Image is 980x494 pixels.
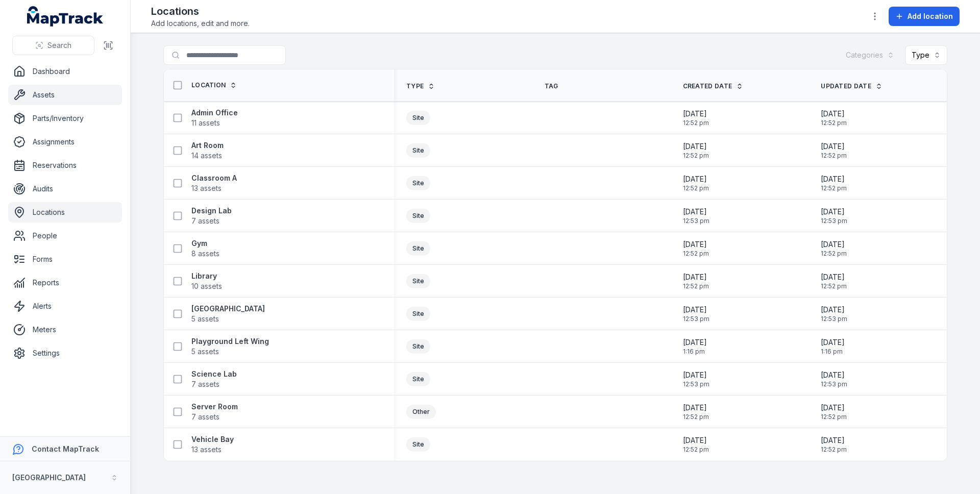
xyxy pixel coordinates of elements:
[545,82,558,90] span: Tag
[191,336,269,347] strong: Playground Left Wing
[191,206,232,226] a: Design Lab7 assets
[191,183,222,193] span: 13 assets
[683,239,709,250] span: [DATE]
[191,173,237,183] strong: Classroom A
[905,45,947,65] button: Type
[683,207,709,217] span: [DATE]
[683,82,732,90] span: Created Date
[683,141,709,160] time: 15/10/2025, 12:52:48 pm
[191,216,219,226] span: 7 assets
[821,305,847,323] time: 15/10/2025, 12:53:01 pm
[821,446,847,454] span: 12:52 pm
[683,174,709,192] time: 15/10/2025, 12:52:35 pm
[8,343,122,363] a: Settings
[821,82,883,90] a: Updated Date
[27,6,104,27] a: MapTrack
[191,81,237,89] a: Location
[151,18,250,29] span: Add locations, edit and more.
[8,132,122,152] a: Assignments
[683,272,709,282] span: [DATE]
[821,207,847,225] time: 15/10/2025, 12:53:05 pm
[683,380,709,388] span: 12:53 pm
[821,174,847,184] span: [DATE]
[683,250,709,258] span: 12:52 pm
[191,444,222,455] span: 13 assets
[406,176,430,190] div: Site
[47,40,71,51] span: Search
[683,305,709,315] span: [DATE]
[821,119,847,127] span: 12:52 pm
[8,61,122,82] a: Dashboard
[191,108,238,128] a: Admin Office11 assets
[821,207,847,217] span: [DATE]
[821,305,847,315] span: [DATE]
[191,369,237,379] strong: Science Lab
[821,250,847,258] span: 12:52 pm
[821,239,847,250] span: [DATE]
[191,118,220,128] span: 11 assets
[191,249,219,259] span: 8 assets
[8,273,122,293] a: Reports
[683,82,744,90] a: Created Date
[683,305,709,323] time: 15/10/2025, 12:53:01 pm
[683,207,709,225] time: 15/10/2025, 12:53:05 pm
[191,304,265,314] strong: [GEOGRAPHIC_DATA]
[821,272,847,290] time: 15/10/2025, 12:52:57 pm
[683,337,707,356] time: 15/10/2025, 1:16:48 pm
[191,140,224,151] strong: Art Room
[406,307,430,321] div: Site
[191,151,222,161] span: 14 assets
[821,109,847,127] time: 15/10/2025, 12:52:40 pm
[8,202,122,223] a: Locations
[191,238,219,259] a: Gym8 assets
[406,82,435,90] a: Type
[821,337,845,356] time: 15/10/2025, 1:16:48 pm
[191,281,222,291] span: 10 assets
[406,82,424,90] span: Type
[821,435,847,446] span: [DATE]
[683,337,707,348] span: [DATE]
[683,446,709,454] span: 12:52 pm
[406,372,430,386] div: Site
[821,282,847,290] span: 12:52 pm
[8,319,122,340] a: Meters
[683,119,709,127] span: 12:52 pm
[8,85,122,105] a: Assets
[32,444,99,453] strong: Contact MapTrack
[8,179,122,199] a: Audits
[683,370,709,388] time: 15/10/2025, 12:53:09 pm
[683,141,709,152] span: [DATE]
[821,141,847,152] span: [DATE]
[191,369,237,389] a: Science Lab7 assets
[683,109,709,127] time: 15/10/2025, 12:52:40 pm
[191,206,232,216] strong: Design Lab
[191,271,222,291] a: Library10 assets
[191,402,238,412] strong: Server Room
[406,209,430,223] div: Site
[683,413,709,421] span: 12:52 pm
[683,370,709,380] span: [DATE]
[683,403,709,421] time: 15/10/2025, 12:52:09 pm
[191,434,234,455] a: Vehicle Bay13 assets
[8,155,122,176] a: Reservations
[821,380,847,388] span: 12:53 pm
[821,403,847,421] time: 15/10/2025, 12:52:09 pm
[683,272,709,290] time: 15/10/2025, 12:52:57 pm
[8,249,122,269] a: Forms
[191,81,226,89] span: Location
[683,348,707,356] span: 1:16 pm
[406,241,430,256] div: Site
[406,339,430,354] div: Site
[683,152,709,160] span: 12:52 pm
[821,403,847,413] span: [DATE]
[683,435,709,454] time: 15/10/2025, 12:52:44 pm
[821,348,845,356] span: 1:16 pm
[821,272,847,282] span: [DATE]
[683,282,709,290] span: 12:52 pm
[821,152,847,160] span: 12:52 pm
[821,82,871,90] span: Updated Date
[191,434,234,444] strong: Vehicle Bay
[406,405,436,419] div: Other
[406,143,430,158] div: Site
[191,238,219,249] strong: Gym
